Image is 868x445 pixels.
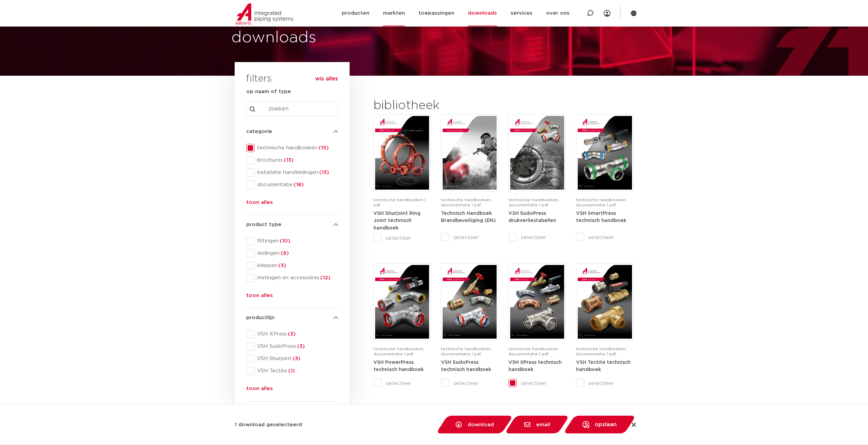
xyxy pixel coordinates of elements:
[246,168,338,177] div: installatie handleidingen(13)
[287,368,295,373] span: (1)
[318,145,329,150] span: (15)
[254,157,338,164] span: brochures
[246,71,272,87] h3: filters
[246,355,338,363] div: VSH Shurjoint(3)
[441,360,491,372] strong: VSH SudoPress technisch handboek
[315,75,338,82] button: wis alles
[254,368,338,374] span: VSH Tectite
[510,116,564,190] img: VSH-SudoPress_A4PLT_5007706_2024-2.0_NL-pdf.jpg
[287,331,296,337] span: (3)
[441,211,496,223] a: Technisch Handboek Brandbeveiliging (EN)
[246,221,338,229] h4: product type
[509,347,559,356] span: technische handboeken, documentatie | pdf
[443,116,497,190] img: FireProtection_A4TM_5007915_2025_2.0_EN-pdf.jpg
[277,263,286,268] span: (3)
[246,249,338,257] div: leidingen(6)
[373,347,424,356] span: technische handboeken, documentatie | pdf
[443,265,497,339] img: VSH-SudoPress_A4TM_5001604-2023-3.0_NL-pdf.jpg
[595,422,617,427] span: opslaan
[441,347,492,356] span: technische handboeken, documentatie | pdf
[373,211,421,231] a: VSH Shurjoint Ring Joint technisch handboek
[373,198,426,207] span: technische handboeken | pdf
[246,181,338,189] div: documentatie(18)
[576,211,626,223] a: VSH SmartPress technisch handboek
[436,416,513,433] a: download
[468,422,494,427] span: download
[576,198,627,207] span: technische handboeken, documentatie | pdf
[373,234,431,242] label: selecteer
[576,379,633,387] label: selecteer
[441,198,492,207] span: technische handboeken, documentatie | pdf
[254,262,338,269] span: kleppen
[254,145,338,151] span: technische handboeken
[441,360,491,372] a: VSH SudoPress technisch handboek
[246,237,338,245] div: fittingen(10)
[235,422,302,427] strong: 1 download geselecteerd
[504,416,570,433] a: email
[373,98,495,114] h2: bibliotheek
[373,360,424,372] strong: VSH PowerPress technisch handboek
[293,182,304,187] span: (18)
[536,422,550,427] span: email
[246,292,273,302] button: toon alles
[246,89,291,94] strong: op naam of type
[509,198,559,207] span: technische handboeken, documentatie | pdf
[246,385,273,396] button: toon alles
[319,275,330,280] span: (12)
[254,181,338,188] span: documentatie
[318,170,329,175] span: (13)
[246,342,338,351] div: VSH SudoPress(3)
[375,265,429,339] img: VSH-PowerPress_A4TM_5008817_2024_3.1_NL-pdf.jpg
[373,379,431,387] label: selecteer
[254,355,338,362] span: VSH Shurjoint
[509,233,566,241] label: selecteer
[254,238,338,244] span: fittingen
[246,156,338,164] div: brochures(13)
[246,274,338,282] div: metingen en accessoires(12)
[576,347,627,356] span: technische handboeken, documentatie | pdf
[441,379,498,387] label: selecteer
[279,238,290,243] span: (10)
[254,343,338,350] span: VSH SudoPress
[373,360,424,372] a: VSH PowerPress technisch handboek
[254,169,338,176] span: installatie handleidingen
[576,360,631,372] strong: VSH Tectite technisch handboek
[509,360,562,372] a: VSH XPress technisch handboek
[578,265,632,339] img: VSH-Tectite_A4TM_5009376-2024-2.0_NL-pdf.jpg
[375,116,429,190] img: VSH-Shurjoint-RJ_A4TM_5011380_2025_1.1_EN-pdf.jpg
[246,367,338,375] div: VSH Tectite(1)
[280,251,289,256] span: (6)
[576,360,631,372] a: VSH Tectite technisch handboek
[578,116,632,190] img: VSH-SmartPress_A4TM_5009301_2023_2.0-EN-pdf.jpg
[292,356,300,361] span: (3)
[246,144,338,152] div: technische handboeken(15)
[231,27,431,49] h1: downloads
[509,211,556,223] a: VSH SudoPress drukverliestabellen
[296,344,305,349] span: (3)
[283,158,294,163] span: (13)
[246,198,273,209] button: toon alles
[246,330,338,338] div: VSH XPress(3)
[509,379,566,387] label: selecteer
[576,233,633,241] label: selecteer
[246,314,338,322] h4: productlijn
[441,233,498,241] label: selecteer
[254,331,338,338] span: VSH XPress
[510,265,564,339] img: VSH-XPress_A4TM_5008762_2025_4.1_NL-pdf.jpg
[246,128,338,136] h4: categorie
[254,250,338,257] span: leidingen
[509,360,562,372] strong: VSH XPress technisch handboek
[246,262,338,270] div: kleppen(3)
[254,275,338,281] span: metingen en accessoires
